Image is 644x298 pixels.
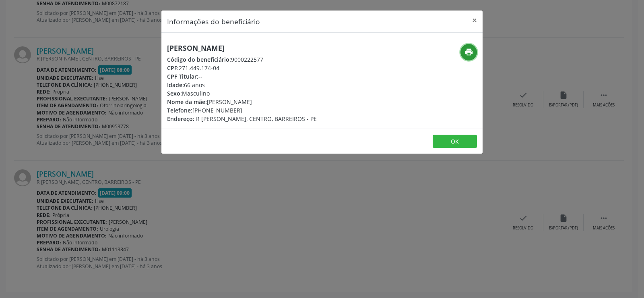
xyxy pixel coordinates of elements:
[464,48,473,56] i: print
[167,16,260,27] h5: Informações do beneficiário
[167,106,192,114] span: Telefone:
[460,44,477,60] button: print
[167,106,317,115] div: [PHONE_NUMBER]
[167,64,317,72] div: 271.449.174-04
[167,56,231,63] span: Código do beneficiário:
[167,89,317,98] div: Masculino
[196,115,317,123] span: R [PERSON_NAME], CENTRO, BARREIROS - PE
[167,98,207,106] span: Nome da mãe:
[167,64,179,72] span: CPF:
[167,98,317,106] div: [PERSON_NAME]
[167,72,317,81] div: --
[466,10,483,30] button: Close
[167,73,198,80] span: CPF Titular:
[433,135,477,148] button: OK
[167,115,194,123] span: Endereço:
[167,44,317,52] h5: [PERSON_NAME]
[167,81,317,89] div: 66 anos
[167,81,184,89] span: Idade:
[167,90,182,97] span: Sexo:
[167,55,317,64] div: 9000222577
